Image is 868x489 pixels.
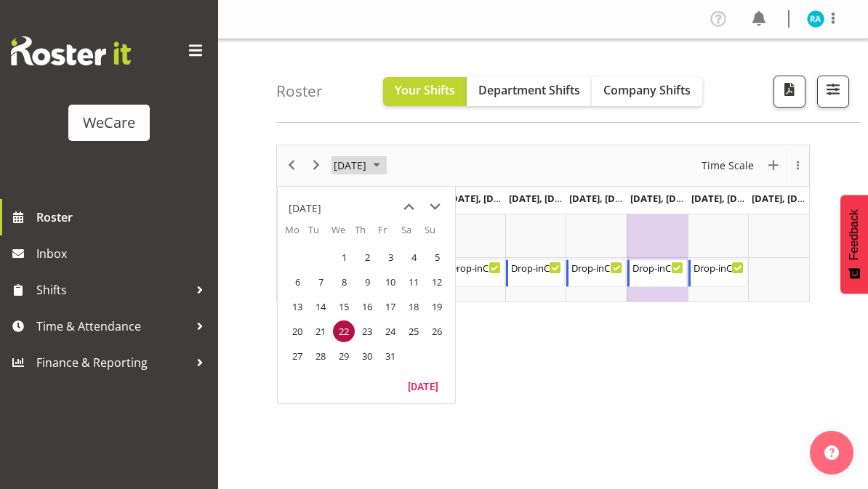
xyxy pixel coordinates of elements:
div: title [289,194,321,223]
span: Wednesday, October 15, 2025 [333,296,355,318]
td: Wednesday, October 22, 2025 [331,319,355,344]
button: Your Shifts [383,77,467,106]
th: Tu [308,223,331,245]
span: Wednesday, October 1, 2025 [333,246,355,268]
div: Drop-inCare 10-6 [632,260,683,275]
div: Rachna Anderson"s event - Drop-inCare 10-6 Begin From Tuesday, October 21, 2025 at 10:00:00 AM GM... [445,259,505,287]
span: Your Shifts [395,82,455,98]
div: previous period [279,145,304,186]
th: Fr [378,223,401,245]
span: Saturday, October 18, 2025 [403,296,425,318]
span: Inbox [36,243,211,264]
img: help-xxl-2.png [824,445,839,460]
button: Feedback - Show survey [840,195,868,294]
span: Roster [36,206,211,228]
span: Thursday, October 16, 2025 [356,296,378,318]
span: Saturday, October 4, 2025 [403,246,425,268]
div: next period [304,145,329,186]
div: October 2025 [329,145,389,186]
span: Saturday, October 11, 2025 [403,271,425,293]
button: Download a PDF of the roster according to the set date range. [773,76,805,108]
span: Friday, October 10, 2025 [379,271,401,293]
span: Thursday, October 30, 2025 [356,345,378,367]
div: Rachna Anderson"s event - Drop-inCare 10-6 Begin From Friday, October 24, 2025 at 10:00:00 AM GMT... [627,259,687,287]
span: Finance & Reporting [36,352,189,373]
span: Thursday, October 23, 2025 [356,320,378,342]
button: New Event [764,156,784,174]
span: Sunday, October 12, 2025 [426,271,448,293]
span: Thursday, October 9, 2025 [356,271,378,293]
div: Rachna Anderson"s event - Drop-inCare 10-6 Begin From Thursday, October 23, 2025 at 10:00:00 AM G... [566,259,626,287]
div: Drop-inCare 10-6 [511,260,562,275]
span: Monday, October 27, 2025 [286,345,308,367]
span: Sunday, October 19, 2025 [426,296,448,318]
span: Monday, October 13, 2025 [286,296,308,318]
span: Friday, October 3, 2025 [379,246,401,268]
th: Sa [401,223,425,245]
div: WeCare [83,112,135,134]
div: overflow [786,145,809,186]
span: Feedback [848,209,861,260]
span: Time & Attendance [36,315,189,337]
div: Rachna Anderson"s event - Drop-inCare 9-3 Begin From Saturday, October 25, 2025 at 9:00:00 AM GMT... [688,259,748,287]
img: rachna-anderson11498.jpg [807,10,824,28]
table: Timeline Week of October 22, 2025 [383,214,809,302]
th: Su [425,223,448,245]
div: Drop-inCare 10-6 [450,260,501,275]
span: [DATE], [DATE] [509,192,575,205]
span: Monday, October 20, 2025 [286,320,308,342]
span: Sunday, October 5, 2025 [426,246,448,268]
span: [DATE], [DATE] [630,192,704,205]
button: Filter Shifts [817,76,849,108]
span: Saturday, October 25, 2025 [403,320,425,342]
span: Department Shifts [478,82,580,98]
span: [DATE] [332,156,368,174]
span: [DATE], [DATE] [752,192,818,205]
span: Tuesday, October 14, 2025 [310,296,331,318]
button: Next [307,156,326,174]
span: Time Scale [700,156,755,174]
button: Today [398,376,448,396]
span: Thursday, October 2, 2025 [356,246,378,268]
button: September 2025 [331,156,387,174]
th: We [331,223,355,245]
span: Wednesday, October 22, 2025 [333,320,355,342]
button: Time Scale [699,156,757,174]
span: Friday, October 31, 2025 [379,345,401,367]
button: next month [422,194,448,220]
span: Shifts [36,279,189,301]
span: [DATE], [DATE] [569,192,635,205]
span: [DATE], [DATE] [691,192,758,205]
button: Previous [282,156,302,174]
span: [DATE], [DATE] [448,192,514,205]
span: Friday, October 24, 2025 [379,320,401,342]
th: Mo [285,223,308,245]
button: Department Shifts [467,77,592,106]
span: Sunday, October 26, 2025 [426,320,448,342]
span: Friday, October 17, 2025 [379,296,401,318]
span: Wednesday, October 29, 2025 [333,345,355,367]
div: Drop-inCare 10-6 [571,260,622,275]
img: Rosterit website logo [11,36,131,65]
span: Company Shifts [603,82,691,98]
div: Drop-inCare 9-3 [694,260,744,275]
div: Rachna Anderson"s event - Drop-inCare 10-6 Begin From Wednesday, October 22, 2025 at 10:00:00 AM ... [506,259,566,287]
span: Tuesday, October 7, 2025 [310,271,331,293]
span: Tuesday, October 21, 2025 [310,320,331,342]
span: Monday, October 6, 2025 [286,271,308,293]
button: previous month [395,194,422,220]
button: Company Shifts [592,77,702,106]
span: Tuesday, October 28, 2025 [310,345,331,367]
span: Wednesday, October 8, 2025 [333,271,355,293]
th: Th [355,223,378,245]
div: Timeline Week of October 22, 2025 [276,145,810,302]
h4: Roster [276,83,323,100]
